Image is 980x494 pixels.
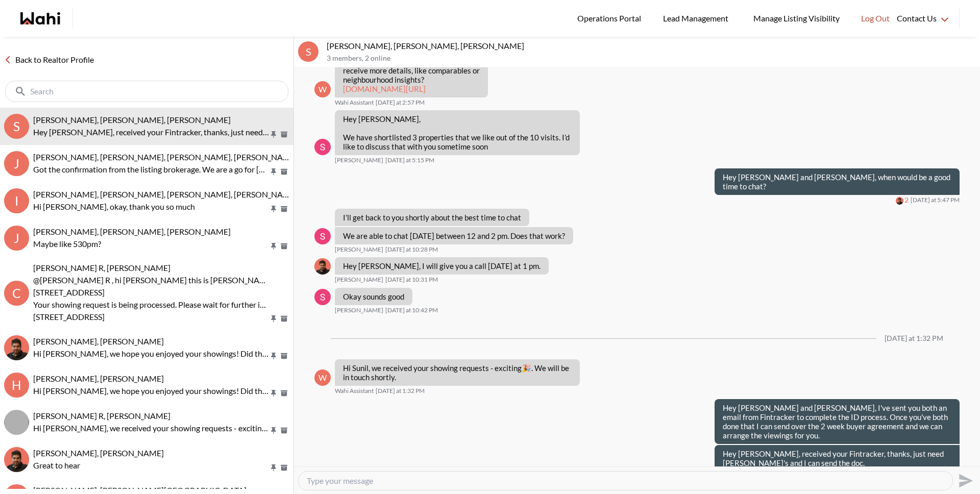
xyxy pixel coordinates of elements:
[4,447,29,472] img: M
[33,201,269,213] p: Hi [PERSON_NAME], okay, thank you so much
[279,205,289,213] button: Archive
[4,151,29,176] div: J
[343,292,404,301] p: Okay sounds good
[750,12,843,25] span: Manage Listing Visibility
[314,258,331,275] div: Faraz Azam
[314,81,331,97] div: W
[723,172,951,191] p: Hey [PERSON_NAME] and [PERSON_NAME], when would be a good time to chat?
[861,12,890,25] span: Log Out
[314,228,331,244] div: Sunil Murali
[314,369,331,386] div: W
[335,276,383,284] span: [PERSON_NAME]
[327,54,976,63] p: 3 members , 2 online
[335,156,383,164] span: [PERSON_NAME]
[4,373,29,398] div: H
[33,274,269,286] p: @[PERSON_NAME] R , hi [PERSON_NAME] this is [PERSON_NAME] here your showing agent , I will be sho...
[20,12,60,24] a: Wahi homepage
[522,363,531,373] span: 🎉
[385,245,438,254] time: 2025-08-25T02:28:45.217Z
[33,238,269,250] p: Maybe like 530pm?
[4,335,29,360] div: Hema Alageson, Faraz
[385,306,438,314] time: 2025-08-25T02:42:36.575Z
[953,469,976,492] button: Send
[314,139,331,155] img: S
[30,86,265,96] input: Search
[4,188,29,213] div: I
[343,114,572,123] p: Hey [PERSON_NAME],
[33,311,269,323] p: [STREET_ADDRESS]
[4,281,29,306] div: c
[307,476,944,486] textarea: Type your message
[376,387,425,395] time: 2025-08-25T17:32:03.401Z
[33,336,164,346] span: [PERSON_NAME], [PERSON_NAME]
[343,261,541,270] p: Hey [PERSON_NAME], I will give you a call [DATE] at 1 pm.
[33,459,269,472] p: Great to hear
[33,348,269,360] p: Hi [PERSON_NAME], we hope you enjoyed your showings! Did the properties meet your criteria? What ...
[885,334,943,343] div: [DATE] at 1:32 PM
[663,12,732,25] span: Lead Management
[269,426,278,435] button: Pin
[269,389,278,398] button: Pin
[269,314,278,323] button: Pin
[33,227,231,236] span: [PERSON_NAME], [PERSON_NAME], [PERSON_NAME]
[279,314,289,323] button: Archive
[269,167,278,176] button: Pin
[33,422,269,434] p: Hi [PERSON_NAME], we received your showing requests - exciting 🎉 . We will be in touch shortly.
[4,410,29,435] img: c
[279,426,289,435] button: Archive
[33,163,269,176] p: Got the confirmation from the listing brokerage. We are a go for [DATE] 5:30PM. It'll be great to...
[343,84,426,93] a: [DOMAIN_NAME][URL]
[279,389,289,398] button: Archive
[335,387,374,395] span: Wahi Assistant
[4,226,29,251] div: J
[4,410,29,435] div: cris R, Faraz
[33,263,170,273] span: [PERSON_NAME] R, [PERSON_NAME]
[269,130,278,139] button: Pin
[269,352,278,360] button: Pin
[896,197,903,205] div: Faraz Azam
[4,447,29,472] div: Mahad Ahmed, Faraz
[335,98,374,107] span: Wahi Assistant
[279,352,289,360] button: Archive
[33,411,170,421] span: [PERSON_NAME] R, [PERSON_NAME]
[314,289,331,305] img: S
[298,41,318,62] div: S
[723,449,951,467] p: Hey [PERSON_NAME], received your Fintracker, thanks, just need [PERSON_NAME]'s and I can send the...
[314,228,331,244] img: S
[385,156,434,164] time: 2025-08-24T21:15:20.743Z
[33,152,364,162] span: [PERSON_NAME], [PERSON_NAME], [PERSON_NAME], [PERSON_NAME], [PERSON_NAME]
[335,306,383,314] span: [PERSON_NAME]
[33,448,164,458] span: [PERSON_NAME], [PERSON_NAME]
[577,12,645,25] span: Operations Portal
[4,335,29,360] img: H
[327,41,976,51] p: [PERSON_NAME], [PERSON_NAME], [PERSON_NAME]
[343,213,521,222] p: I’ll get back to you shortly about the best time to chat
[896,197,903,205] img: F
[33,126,269,138] p: Hey [PERSON_NAME], received your Fintracker, thanks, just need [PERSON_NAME]'s and I can send the...
[33,299,269,311] p: Your showing request is being processed. Please wait for further instruction.
[343,133,572,151] p: We have shortlisted 3 properties that we like out of the 10 visits. I’d like to discuss that with...
[911,196,960,204] time: 2025-08-24T21:47:00.615Z
[385,276,438,284] time: 2025-08-25T02:31:41.971Z
[33,286,289,299] li: [STREET_ADDRESS]
[269,205,278,213] button: Pin
[343,363,572,382] p: Hi Sunil, we received your showing requests - exciting . We will be in touch shortly.
[376,98,425,107] time: 2025-08-24T18:57:54.266Z
[279,463,289,472] button: Archive
[723,403,951,440] p: Hey [PERSON_NAME] and [PERSON_NAME], I've sent you both an email from Fintracker to complete the ...
[4,114,29,139] div: S
[343,231,565,240] p: We are able to chat [DATE] between 12 and 2 pm. Does that work?
[314,289,331,305] div: Sunil Murali
[33,374,164,383] span: [PERSON_NAME], [PERSON_NAME]
[33,115,231,125] span: [PERSON_NAME], [PERSON_NAME], [PERSON_NAME]
[269,242,278,251] button: Pin
[279,130,289,139] button: Archive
